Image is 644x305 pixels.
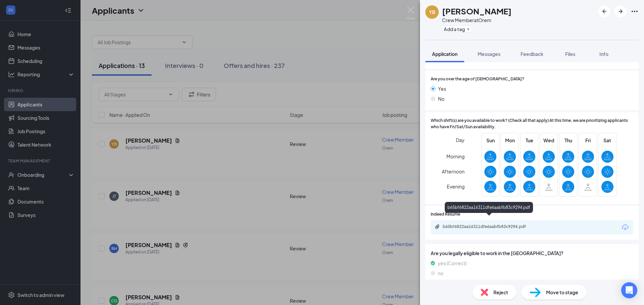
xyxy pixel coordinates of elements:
span: Wed [543,137,555,144]
span: Sat [601,137,613,144]
button: ArrowLeftNew [598,5,610,17]
span: Feedback [521,51,543,57]
svg: Paperclip [435,224,440,229]
span: no [438,270,443,277]
button: PlusAdd a tag [442,25,472,32]
div: Open Intercom Messenger [621,282,637,298]
h1: [PERSON_NAME] [442,5,512,17]
span: Reject [493,289,508,296]
span: Day [456,136,465,144]
span: Fri [582,137,594,144]
svg: Download [621,223,629,231]
span: Tue [523,137,535,144]
a: Paperclipb65bf6822aa16311dfe6aabfb83c9294.pdf [435,224,543,230]
span: Which shift(s) are you available to work? (Check all that apply) At this time, we are prioritizin... [431,118,633,130]
span: Sun [484,137,496,144]
span: Files [565,51,575,57]
span: Yes [438,85,446,92]
span: Are you legally eligible to work in the [GEOGRAPHIC_DATA]? [431,249,633,257]
span: Thu [562,137,574,144]
span: yes (Correct) [438,259,467,267]
span: Evening [447,180,465,193]
span: Info [599,51,608,57]
span: Messages [478,51,500,57]
span: Afternoon [442,165,465,177]
svg: ArrowRight [616,7,625,15]
span: No [438,95,444,102]
button: ArrowRight [614,5,627,17]
span: Move to stage [546,289,578,296]
div: b65bf6822aa16311dfe6aabfb83c9294.pdf [443,224,537,229]
span: Application [432,51,458,57]
span: Morning [446,150,465,162]
span: Indeed Resume [431,211,460,218]
div: YB [429,9,435,15]
svg: Plus [466,27,470,31]
svg: ArrowLeftNew [600,7,608,15]
span: Mon [504,137,516,144]
span: Are you over the age of [DEMOGRAPHIC_DATA]? [431,76,524,82]
div: Crew Member at Orem [442,17,512,23]
div: b65bf6822aa16311dfe6aabfb83c9294.pdf [445,202,533,213]
svg: Ellipses [631,7,639,15]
